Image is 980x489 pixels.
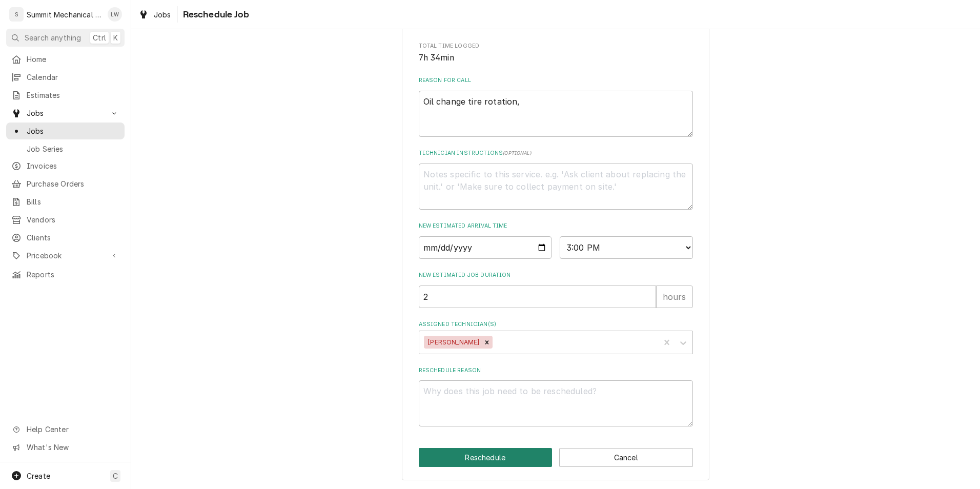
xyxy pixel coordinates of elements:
[419,236,552,259] input: Date
[27,90,119,100] span: Estimates
[6,421,125,438] a: Go to Help Center
[27,9,102,20] div: Summit Mechanical Service LLC
[419,52,693,64] span: Total Time Logged
[6,157,125,174] a: Invoices
[27,472,50,480] span: Create
[27,144,119,154] span: Job Series
[560,236,693,259] select: Time Select
[419,448,693,467] div: Button Group
[27,269,119,280] span: Reports
[419,448,553,467] button: Reschedule
[6,123,125,139] a: Jobs
[424,336,481,349] div: [PERSON_NAME]
[6,266,125,283] a: Reports
[27,424,118,435] span: Help Center
[656,286,693,308] div: hours
[6,439,125,456] a: Go to What's New
[27,214,119,225] span: Vendors
[419,76,693,85] label: Reason For Call
[27,54,119,65] span: Home
[419,149,693,209] div: Technician Instructions
[6,229,125,246] a: Clients
[113,32,118,43] span: K
[419,271,693,279] label: New Estimated Job Duration
[6,51,125,68] a: Home
[419,76,693,136] div: Reason For Call
[419,320,693,354] div: Assigned Technician(s)
[27,232,119,243] span: Clients
[503,150,532,156] span: ( optional )
[419,271,693,308] div: New Estimated Job Duration
[27,178,119,189] span: Purchase Orders
[180,8,249,22] span: Reschedule Job
[481,336,493,349] div: Remove Kelby Colledge
[419,222,693,258] div: New Estimated Arrival Time
[27,442,118,453] span: What's New
[419,53,454,63] span: 7h 34min
[108,7,122,22] div: Landon Weeks's Avatar
[27,250,104,261] span: Pricebook
[6,87,125,104] a: Estimates
[559,448,693,467] button: Cancel
[134,6,175,23] a: Jobs
[6,175,125,192] a: Purchase Orders
[27,108,104,118] span: Jobs
[6,69,125,86] a: Calendar
[27,160,119,171] span: Invoices
[419,42,693,64] div: Total Time Logged
[6,29,125,47] button: Search anythingCtrlK
[93,32,106,43] span: Ctrl
[154,9,171,20] span: Jobs
[6,193,125,210] a: Bills
[27,126,119,136] span: Jobs
[6,247,125,264] a: Go to Pricebook
[419,222,693,230] label: New Estimated Arrival Time
[419,366,693,375] label: Reschedule Reason
[419,42,693,50] span: Total Time Logged
[419,366,693,426] div: Reschedule Reason
[419,320,693,329] label: Assigned Technician(s)
[6,105,125,121] a: Go to Jobs
[27,72,119,83] span: Calendar
[419,91,693,137] textarea: Oil change tire rotation,
[6,211,125,228] a: Vendors
[27,196,119,207] span: Bills
[113,471,118,481] span: C
[108,7,122,22] div: LW
[6,140,125,157] a: Job Series
[25,32,81,43] span: Search anything
[419,149,693,157] label: Technician Instructions
[419,448,693,467] div: Button Group Row
[9,7,24,22] div: S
